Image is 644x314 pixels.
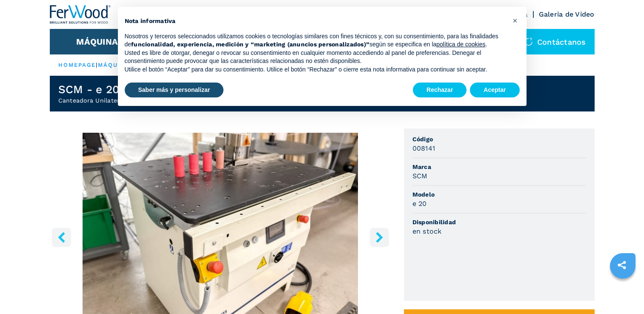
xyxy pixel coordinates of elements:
h1: SCM - e 20 [58,83,125,96]
a: máquinas [98,62,135,68]
p: Usted es libre de otorgar, denegar o revocar su consentimiento en cualquier momento accediendo al... [125,49,506,66]
img: Ferwood [50,5,111,24]
h3: en stock [412,226,442,236]
a: HOMEPAGE [58,62,96,68]
p: Nosotros y terceros seleccionados utilizamos cookies o tecnologías similares con fines técnicos y... [125,32,506,49]
a: sharethis [611,254,633,276]
h2: Canteadora Unilateral [58,96,125,105]
a: política de cookies [436,41,485,48]
span: Marca [412,163,586,171]
button: right-button [370,228,389,247]
h2: Nota informativa [125,17,506,26]
h3: SCM [412,171,428,181]
button: Saber más y personalizar [125,83,224,98]
span: Modelo [412,190,586,199]
button: Cerrar esta nota informativa [509,14,522,27]
span: | [96,62,97,68]
button: left-button [52,228,71,247]
a: Galeria de Video [539,10,595,18]
button: Aceptar [470,83,519,98]
p: Utilice el botón “Aceptar” para dar su consentimiento. Utilice el botón “Rechazar” o cierre esta ... [125,66,506,74]
button: Máquinas [76,37,123,47]
span: Disponibilidad [412,218,586,226]
strong: funcionalidad, experiencia, medición y “marketing (anuncios personalizados)” [131,41,369,48]
div: Contáctanos [516,29,595,54]
iframe: Chat [608,276,638,308]
span: × [512,15,518,26]
span: Código [412,135,586,143]
h3: 008141 [412,143,435,153]
h3: e 20 [412,199,427,208]
button: Rechazar [413,83,467,98]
